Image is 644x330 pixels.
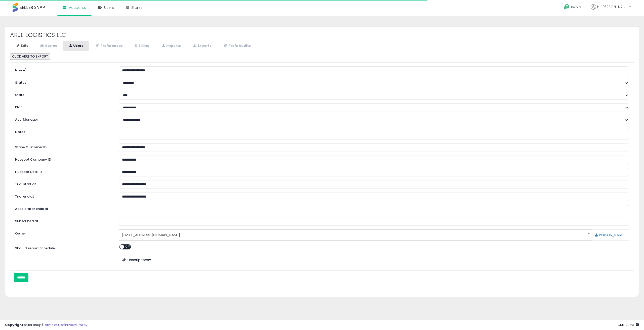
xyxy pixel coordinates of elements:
[595,233,626,237] a: [PERSON_NAME]
[11,91,115,98] label: State
[10,54,50,60] button: CLICK HERE TO EXPORT
[187,41,217,51] a: Exports
[122,231,582,239] span: [EMAIL_ADDRESS][DOMAIN_NAME]
[124,245,132,249] span: OFF
[104,5,114,10] span: Users
[563,4,570,10] i: Get Help
[65,322,87,327] a: Privacy Policy
[15,231,26,236] label: Owner
[10,41,33,51] a: Edit
[15,246,55,251] label: Should Report Schedule
[11,180,115,187] label: Trial start at
[43,322,64,327] a: Terms of Use
[597,4,627,9] span: Hi [PERSON_NAME]
[69,5,86,10] span: Accounts
[217,41,256,51] a: Prefs Audits
[5,323,87,327] div: seller snap | |
[5,322,23,327] strong: Copyright
[11,103,115,110] label: Plan
[11,128,115,134] label: Notes
[618,322,639,327] span: 2025-10-9 20:23 GMT
[571,5,578,9] span: Help
[11,193,115,199] label: Trial end at
[11,156,115,162] label: Hubspot Company ID
[591,4,631,16] a: Hi [PERSON_NAME]
[131,5,143,10] span: Stores
[11,116,115,122] label: Acc. Manager
[11,168,115,174] label: Hubspot Deal ID
[34,41,62,51] a: Stores
[10,32,634,38] h2: ARJE LOGISTICS LLC
[11,66,115,73] label: Name
[11,143,115,150] label: Stripe Customer ID
[11,205,115,211] label: Accelerator ends at
[63,41,89,51] a: Users
[155,41,186,51] a: Imports
[129,41,155,51] a: Billing
[119,256,154,264] button: Subscriptions
[11,79,115,85] label: Status
[11,217,115,224] label: Subscribed at
[89,41,128,51] a: Preferences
